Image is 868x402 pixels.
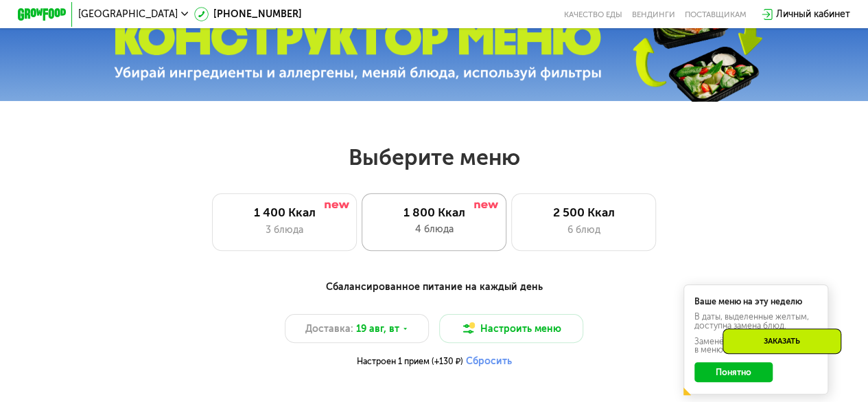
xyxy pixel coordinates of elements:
div: Сбалансированное питание на каждый день [77,280,790,295]
span: Доставка: [305,322,353,336]
div: 4 блюда [374,222,494,236]
div: 2 500 Ккал [524,205,643,220]
h2: Выберите меню [38,144,830,171]
div: Заменённые блюда пометили в меню жёлтой точкой. [694,337,817,355]
div: 6 блюд [524,223,643,237]
span: 19 авг, вт [356,322,399,336]
div: 1 400 Ккал [225,205,344,220]
a: [PHONE_NUMBER] [194,7,302,21]
a: Вендинги [632,10,675,19]
button: Сбросить [465,355,511,368]
div: Ваше меню на эту неделю [694,298,817,306]
div: поставщикам [685,10,747,19]
button: Понятно [694,362,772,381]
span: Настроен 1 прием (+130 ₽) [356,357,462,366]
div: Заказать [723,328,841,354]
button: Настроить меню [439,314,584,343]
span: [GEOGRAPHIC_DATA] [78,10,178,19]
div: В даты, выделенные желтым, доступна замена блюд. [694,313,817,330]
div: Личный кабинет [776,7,850,21]
div: 1 800 Ккал [374,205,494,220]
a: Качество еды [564,10,622,19]
div: 3 блюда [225,223,344,237]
